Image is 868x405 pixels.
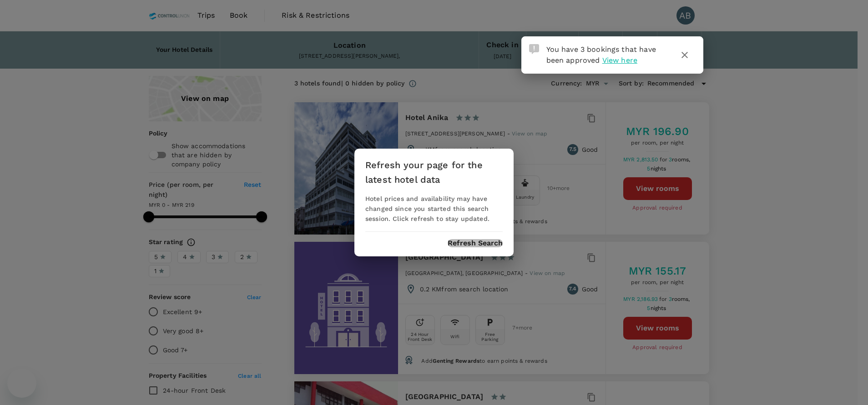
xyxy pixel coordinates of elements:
button: Refresh Search [448,239,503,247]
b: Refresh your page for the latest hotel data [365,160,483,185]
div: Hotel prices and availability may have changed since you started this search session. Click refre... [365,194,503,224]
span: You have 3 bookings that have been approved [546,45,656,65]
img: Approval [529,44,539,54]
span: View here [602,56,637,65]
